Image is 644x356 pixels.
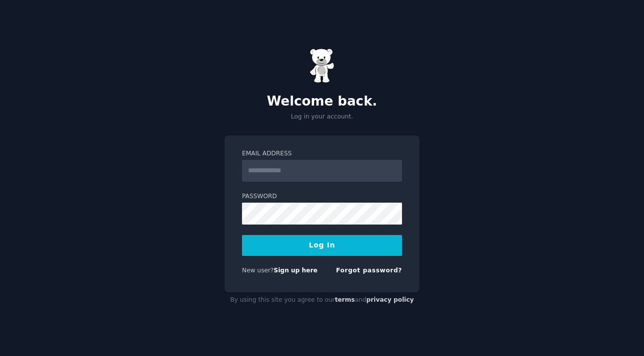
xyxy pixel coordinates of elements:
[274,267,318,274] a: Sign up here
[336,267,402,274] a: Forgot password?
[366,296,414,303] a: privacy policy
[242,192,402,201] label: Password
[335,296,355,303] a: terms
[242,235,402,256] button: Log In
[225,292,419,308] div: By using this site you agree to our and
[225,113,419,121] p: Log in your account.
[242,149,402,158] label: Email Address
[242,267,274,274] span: New user?
[310,48,334,83] img: Gummy Bear
[225,94,419,110] h2: Welcome back.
